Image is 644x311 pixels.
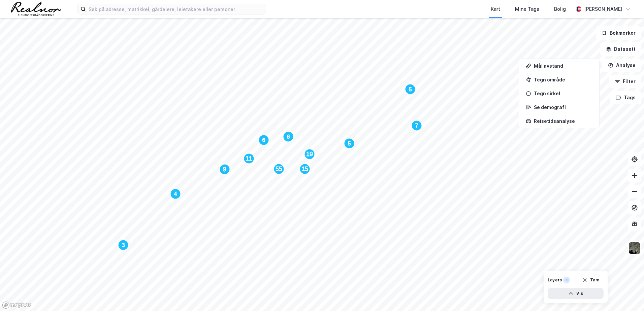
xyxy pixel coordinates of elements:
[515,5,539,13] div: Mine Tags
[244,153,254,164] div: Map marker
[405,84,416,95] div: Map marker
[344,138,355,149] div: Map marker
[578,275,604,285] button: Tøm
[628,242,641,254] img: 9k=
[596,26,641,40] button: Bokmerker
[304,149,315,160] div: Map marker
[534,77,592,82] div: Tegn område
[262,137,265,143] text: 6
[283,131,294,142] div: Map marker
[548,288,604,299] button: Vis
[584,5,622,13] div: [PERSON_NAME]
[170,188,181,199] div: Map marker
[602,59,641,72] button: Analyse
[299,164,310,174] div: Map marker
[534,118,592,124] div: Reisetidsanalyse
[548,277,562,283] div: Layers
[273,164,284,174] div: Map marker
[534,63,592,69] div: Mål avstand
[276,166,282,172] text: 55
[122,242,125,248] text: 3
[258,135,269,145] div: Map marker
[118,240,129,250] div: Map marker
[2,301,32,309] a: Mapbox homepage
[610,279,644,311] div: Kontrollprogram for chat
[409,87,412,92] text: 5
[563,277,570,283] div: 1
[11,2,61,16] img: realnor-logo.934646d98de889bb5806.png
[301,166,308,172] text: 15
[306,151,313,158] text: 19
[491,5,500,13] div: Kart
[609,75,641,88] button: Filter
[411,120,422,131] div: Map marker
[534,104,592,110] div: Se demografi
[554,5,566,13] div: Bolig
[219,164,230,175] div: Map marker
[246,155,252,162] text: 11
[610,91,641,104] button: Tags
[287,134,290,140] text: 6
[415,123,418,129] text: 7
[174,191,177,197] text: 4
[223,166,226,173] text: 9
[610,279,644,311] iframe: Chat Widget
[600,42,641,56] button: Datasett
[534,91,592,96] div: Tegn sirkel
[348,141,351,146] text: 5
[86,4,266,14] input: Søk på adresse, matrikkel, gårdeiere, leietakere eller personer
